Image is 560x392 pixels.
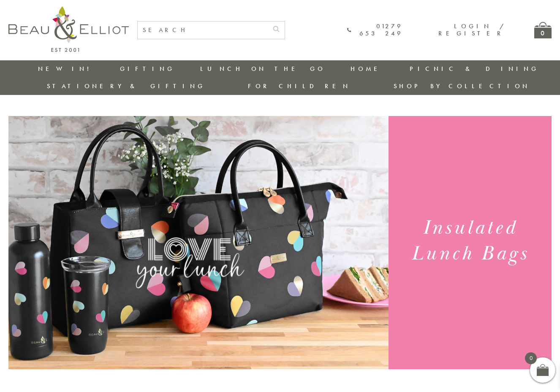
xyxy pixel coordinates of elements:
a: Picnic & Dining [410,65,539,73]
a: 01279 653 249 [347,23,403,38]
a: 0 [534,22,552,38]
img: Emily Heart Set [8,116,389,369]
img: logo [8,6,129,52]
h1: Insulated Lunch Bags [397,215,543,267]
a: New in! [38,65,95,73]
a: Lunch On The Go [200,65,325,73]
input: SEARCH [138,22,268,39]
a: Login / Register [438,22,505,38]
span: 0 [525,352,537,364]
a: Stationery & Gifting [47,82,205,90]
a: Gifting [120,65,175,73]
a: Home [351,65,384,73]
a: For Children [248,82,351,90]
a: Shop by collection [394,82,530,90]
